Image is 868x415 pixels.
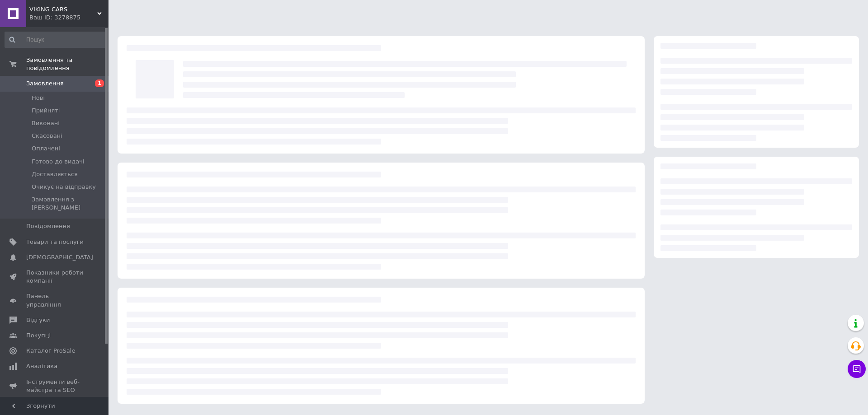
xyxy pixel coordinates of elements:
span: Повідомлення [26,222,70,230]
span: Прийняті [32,107,60,115]
span: Готово до видачі [32,158,85,166]
span: Показники роботи компанії [26,269,84,285]
span: Оплачені [32,145,60,153]
span: Виконані [32,119,60,127]
span: Замовлення та повідомлення [26,56,108,72]
span: Замовлення з [PERSON_NAME] [32,196,106,212]
span: Нові [32,94,45,102]
button: Чат з покупцем [848,360,866,378]
span: Відгуки [26,316,50,324]
span: Очикує на відправку [32,183,96,191]
span: [DEMOGRAPHIC_DATA] [26,253,93,261]
span: Панель управління [26,292,84,308]
div: Ваш ID: 3278875 [29,14,108,22]
span: Товари та послуги [26,238,84,246]
span: 1 [95,79,104,87]
span: Доставляється [32,170,78,178]
span: Покупці [26,331,51,340]
span: Каталог ProSale [26,347,75,355]
span: Замовлення [26,79,64,88]
input: Пошук [5,32,107,48]
span: Аналітика [26,362,57,370]
span: Інструменти веб-майстра та SEO [26,378,84,394]
span: VIKING CARS [29,5,97,14]
span: Скасовані [32,132,62,140]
